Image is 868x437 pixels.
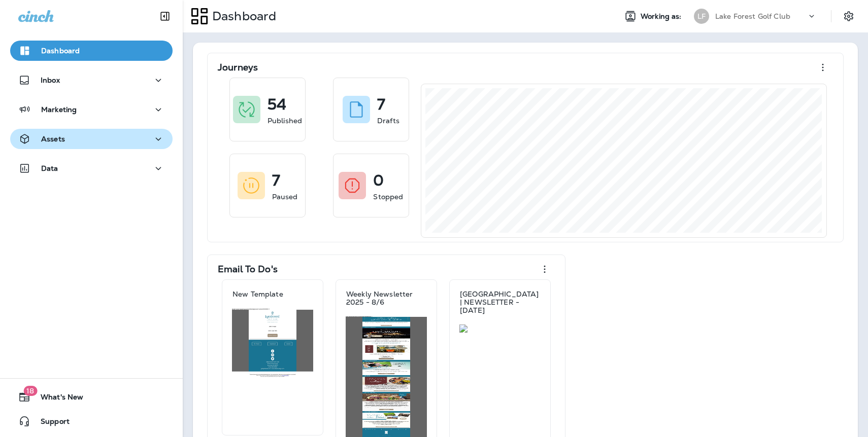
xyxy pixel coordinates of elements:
[346,290,426,306] p: Weekly Newsletter 2025 - 8/6
[41,164,58,172] p: Data
[23,386,37,396] span: 18
[10,411,173,431] button: Support
[840,7,858,25] button: Settings
[377,99,385,110] p: 7
[30,393,83,405] span: What's New
[10,129,173,149] button: Assets
[268,116,302,126] p: Published
[232,290,283,298] p: New Template
[377,116,399,126] p: Drafts
[272,175,280,186] p: 7
[694,9,709,24] div: LF
[268,99,286,110] p: 54
[218,62,258,72] p: Journeys
[10,387,173,407] button: 18What's New
[460,290,540,314] p: [GEOGRAPHIC_DATA] | NEWSLETTER - [DATE]
[373,192,403,202] p: Stopped
[208,9,276,24] p: Dashboard
[373,175,384,186] p: 0
[10,158,173,178] button: Data
[232,308,313,378] img: e7d13b44-60e1-433a-ad43-ae43079358df.jpg
[10,99,173,120] button: Marketing
[641,12,684,21] span: Working as:
[218,264,278,274] p: Email To Do's
[41,76,60,84] p: Inbox
[30,417,70,429] span: Support
[10,41,173,61] button: Dashboard
[151,6,179,26] button: Collapse Sidebar
[41,47,80,55] p: Dashboard
[10,70,173,90] button: Inbox
[459,324,541,333] img: ab64886a-e89a-4363-b485-26f890c10fc4.jpg
[41,135,65,143] p: Assets
[715,12,790,20] p: Lake Forest Golf Club
[272,192,298,202] p: Paused
[41,105,77,114] p: Marketing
